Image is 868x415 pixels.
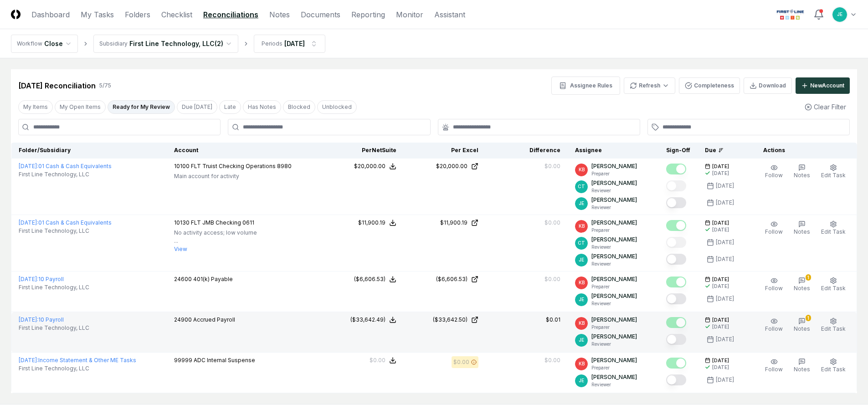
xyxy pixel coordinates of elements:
[591,333,637,341] p: [PERSON_NAME]
[254,35,325,53] button: Periods[DATE]
[763,275,785,294] button: Follow
[821,285,846,292] span: Edit Task
[433,316,467,324] div: ($33,642.50)
[544,275,560,283] div: $0.00
[591,364,637,371] p: Preparer
[591,252,637,261] p: [PERSON_NAME]
[579,200,584,207] span: JE
[819,316,847,335] button: Edit Task
[11,10,21,19] img: Logo
[591,316,637,324] p: [PERSON_NAME]
[765,366,783,373] span: Follow
[568,143,659,159] th: Assignee
[108,100,175,114] button: Ready for My Review
[283,100,315,114] button: Blocked
[174,229,257,245] p: No activity access; low volume ...
[161,9,192,20] a: Checklist
[243,100,281,114] button: Has Notes
[712,283,729,290] div: [DATE]
[19,276,64,282] a: [DATE]:10 Payroll
[821,228,846,235] span: Edit Task
[591,381,637,388] p: Reviewer
[31,9,70,20] a: Dashboard
[354,275,396,283] button: ($6,606.53)
[350,316,396,324] button: ($33,642.49)
[666,277,686,287] button: Mark complete
[794,285,810,292] span: Notes
[792,356,812,375] button: Notes
[551,77,620,95] button: Assignee Rules
[194,357,255,364] span: ADC Internal Suspense
[99,40,128,48] div: Subsidiary
[591,227,637,234] p: Preparer
[19,276,38,282] span: [DATE] :
[19,163,38,169] span: [DATE] :
[591,300,637,307] p: Reviewer
[705,146,741,154] div: Due
[666,197,686,208] button: Mark complete
[544,162,560,170] div: $0.00
[411,219,478,227] a: $11,900.19
[317,100,357,114] button: Unblocked
[591,283,637,290] p: Preparer
[591,275,637,283] p: [PERSON_NAME]
[579,256,584,263] span: JE
[821,325,846,332] span: Edit Task
[591,162,637,170] p: [PERSON_NAME]
[19,357,136,364] a: [DATE]:Income Statement & Other ME Tasks
[796,77,850,94] button: NewAccount
[301,9,340,20] a: Documents
[19,316,38,323] span: [DATE] :
[396,9,423,20] a: Monitor
[794,325,810,332] span: Notes
[486,143,568,159] th: Difference
[546,316,560,324] div: $0.01
[174,219,190,226] span: 10130
[819,356,847,375] button: Edit Task
[819,219,847,238] button: Edit Task
[591,196,637,204] p: [PERSON_NAME]
[579,223,585,230] span: KB
[794,366,810,373] span: Notes
[666,164,686,174] button: Mark complete
[794,228,810,235] span: Notes
[744,77,792,94] button: Download
[763,219,785,238] button: Follow
[81,9,114,20] a: My Tasks
[219,100,241,114] button: Late
[763,316,785,335] button: Follow
[819,275,847,294] button: Edit Task
[591,204,637,211] p: Reviewer
[411,316,478,324] a: ($33,642.50)
[434,9,465,20] a: Assistant
[591,236,637,244] p: [PERSON_NAME]
[578,240,585,246] span: CT
[262,40,282,48] div: Periods
[765,228,783,235] span: Follow
[716,376,734,384] div: [DATE]
[191,163,292,169] span: FLT Truist Checking Operations 8980
[411,275,478,283] a: ($6,606.53)
[436,162,467,170] div: $20,000.00
[712,364,729,371] div: [DATE]
[579,166,585,173] span: KB
[716,295,734,303] div: [DATE]
[792,219,812,238] button: Notes
[666,374,686,385] button: Mark complete
[712,357,729,364] span: [DATE]
[591,292,637,300] p: [PERSON_NAME]
[792,275,812,294] button: 1Notes
[440,219,467,227] div: $11,900.19
[591,261,637,267] p: Reviewer
[284,39,305,48] div: [DATE]
[666,358,686,369] button: Mark complete
[591,170,637,177] p: Preparer
[174,163,190,169] span: 10100
[358,219,385,227] div: $11,900.19
[19,364,89,373] span: First Line Technology, LLC
[17,40,42,48] div: Workflow
[579,337,584,343] span: JE
[19,357,38,364] span: [DATE] :
[806,315,811,321] div: 1
[453,358,469,366] div: $0.00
